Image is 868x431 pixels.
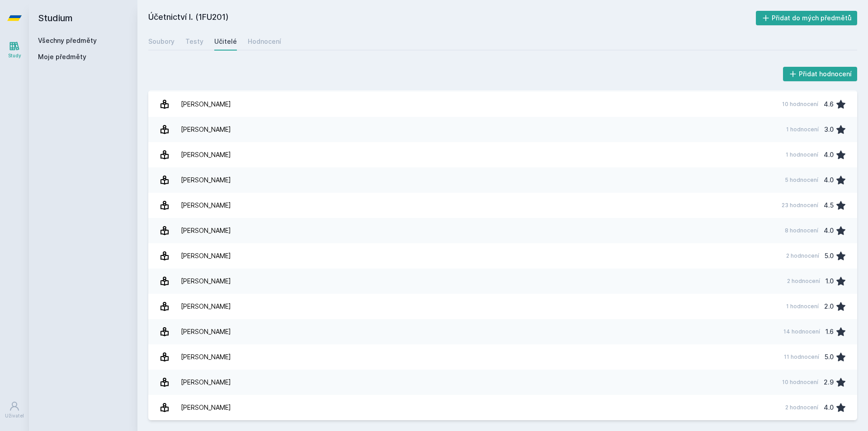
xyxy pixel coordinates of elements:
div: 5 hodnocení [785,176,818,184]
div: 1.6 [826,323,834,341]
div: [PERSON_NAME] [181,323,231,341]
a: Soubory [148,32,175,51]
div: 4.0 [824,399,834,417]
div: [PERSON_NAME] [181,297,231,315]
div: [PERSON_NAME] [181,196,231,214]
div: 10 hodnocení [782,379,818,386]
div: 4.0 [824,222,834,240]
div: 2 hodnocení [785,404,818,411]
div: Učitelé [214,37,237,46]
div: 11 hodnocení [784,353,819,361]
a: [PERSON_NAME] 11 hodnocení 5.0 [148,344,857,370]
div: 3.0 [824,120,834,139]
div: 5.0 [825,247,834,265]
h2: Účetnictví I. (1FU201) [148,11,756,25]
a: [PERSON_NAME] 1 hodnocení 4.0 [148,142,857,167]
div: 4.5 [824,196,834,214]
div: Testy [185,37,203,46]
a: [PERSON_NAME] 14 hodnocení 1.6 [148,319,857,344]
a: Uživatel [2,396,27,424]
div: [PERSON_NAME] [181,95,231,113]
div: 1 hodnocení [786,151,818,158]
a: Hodnocení [248,32,281,51]
div: 23 hodnocení [782,202,818,209]
div: [PERSON_NAME] [181,171,231,189]
a: [PERSON_NAME] 10 hodnocení 2.9 [148,370,857,395]
div: [PERSON_NAME] [181,247,231,265]
div: [PERSON_NAME] [181,272,231,290]
div: 1 hodnocení [786,126,819,133]
div: Hodnocení [248,37,281,46]
button: Přidat do mých předmětů [756,11,858,25]
a: [PERSON_NAME] 5 hodnocení 4.0 [148,167,857,193]
a: [PERSON_NAME] 1 hodnocení 2.0 [148,294,857,319]
a: [PERSON_NAME] 2 hodnocení 1.0 [148,269,857,294]
div: Uživatel [5,412,24,419]
div: 1 hodnocení [786,303,819,310]
div: [PERSON_NAME] [181,120,231,139]
span: Moje předměty [38,52,86,61]
div: 10 hodnocení [782,101,818,108]
div: 14 hodnocení [783,328,820,335]
div: [PERSON_NAME] [181,399,231,417]
div: 8 hodnocení [785,227,818,234]
a: [PERSON_NAME] 1 hodnocení 3.0 [148,117,857,142]
button: Přidat hodnocení [783,67,858,81]
div: [PERSON_NAME] [181,373,231,391]
div: Soubory [148,37,175,46]
div: 2 hodnocení [787,278,820,285]
a: [PERSON_NAME] 10 hodnocení 4.6 [148,92,857,117]
a: [PERSON_NAME] 23 hodnocení 4.5 [148,193,857,218]
div: [PERSON_NAME] [181,146,231,164]
div: 2.9 [824,373,834,391]
a: Study [2,36,27,64]
div: 2 hodnocení [786,252,819,260]
div: [PERSON_NAME] [181,348,231,366]
a: Učitelé [214,32,237,51]
div: 4.0 [824,171,834,189]
a: Všechny předměty [38,37,97,44]
a: [PERSON_NAME] 2 hodnocení 4.0 [148,395,857,420]
div: [PERSON_NAME] [181,222,231,240]
a: [PERSON_NAME] 8 hodnocení 4.0 [148,218,857,243]
div: 2.0 [824,297,834,315]
div: 1.0 [826,272,834,290]
div: 4.6 [824,95,834,113]
a: [PERSON_NAME] 2 hodnocení 5.0 [148,243,857,269]
div: 5.0 [825,348,834,366]
a: Testy [185,32,203,51]
div: Study [8,52,21,59]
div: 4.0 [824,146,834,164]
